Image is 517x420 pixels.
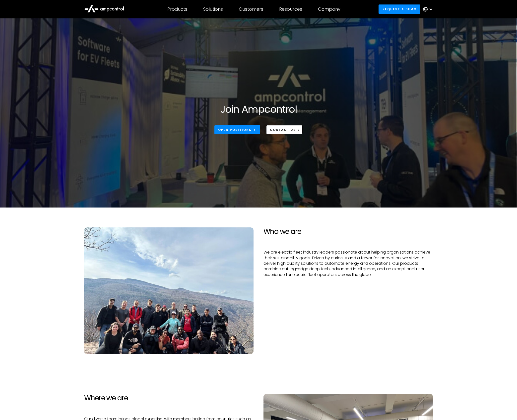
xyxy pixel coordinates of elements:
p: We are electric fleet industry leaders passionate about helping organizations achieve their susta... [263,250,433,277]
a: CONTACT US [266,125,303,134]
div: CONTACT US [270,128,296,132]
div: Customers [239,6,263,12]
a: Open Positions [214,125,260,134]
div: Company [318,6,340,12]
h1: Join Ampcontrol [220,103,297,115]
div: Solutions [203,6,223,12]
div: Resources [279,6,302,12]
div: Products [167,6,187,12]
h2: Who we are [263,227,433,236]
h2: Where we are [84,394,254,402]
a: Request a demo [379,4,420,14]
div: Open Positions [218,128,252,132]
